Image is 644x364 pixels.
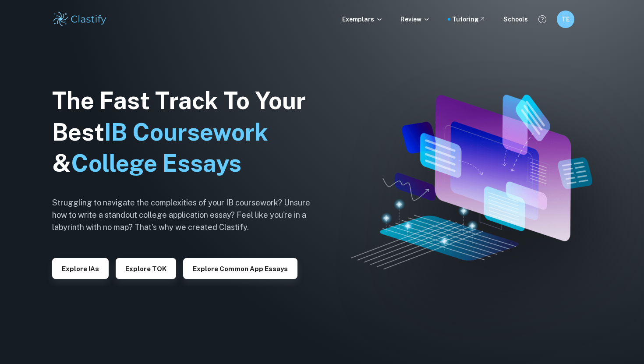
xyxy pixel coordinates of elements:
h1: The Fast Track To Your Best & [52,85,324,180]
a: Explore Common App essays [183,264,297,272]
p: Exemplars [342,14,383,24]
a: Explore TOK [116,264,176,272]
p: Review [400,14,430,24]
button: Help and Feedback [535,12,550,27]
a: Explore IAs [52,264,109,272]
button: Explore IAs [52,258,109,279]
span: College Essays [71,149,241,177]
button: TE [557,11,574,28]
img: Clastify logo [52,11,108,28]
h6: Struggling to navigate the complexities of your IB coursework? Unsure how to write a standout col... [52,197,324,233]
button: Explore Common App essays [183,258,297,279]
a: Schools [503,14,528,24]
img: Clastify hero [351,95,593,269]
span: IB Coursework [104,118,268,146]
h6: TE [561,14,571,24]
a: Tutoring [452,14,486,24]
button: Explore TOK [116,258,176,279]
